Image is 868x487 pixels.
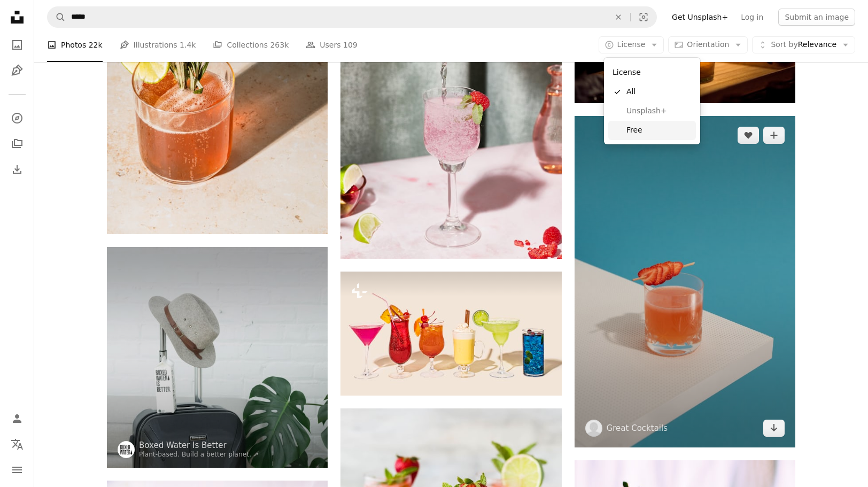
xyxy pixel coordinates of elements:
button: Orientation [668,36,748,53]
div: License [608,62,696,82]
span: Free [626,125,692,136]
span: All [626,87,692,97]
span: Unsplash+ [626,106,692,117]
button: License [599,36,664,53]
div: License [604,58,700,144]
span: License [617,40,646,49]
